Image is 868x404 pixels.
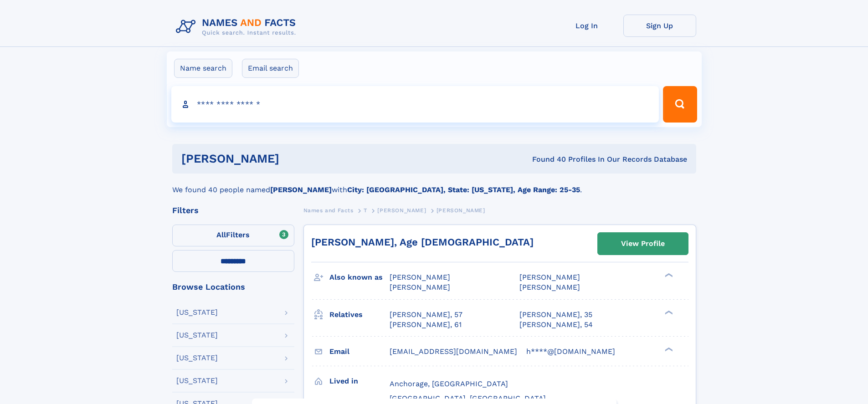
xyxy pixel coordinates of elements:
[172,174,696,195] div: We found 40 people named with .
[329,307,390,322] h3: Relatives
[390,347,517,356] span: [EMAIL_ADDRESS][DOMAIN_NAME]
[390,379,508,388] span: Anchorage, [GEOGRAPHIC_DATA]
[663,86,697,123] button: Search Button
[270,185,332,194] b: [PERSON_NAME]
[663,346,673,352] div: ❯
[329,270,390,285] h3: Also known as
[364,205,367,216] a: T
[519,310,592,320] a: [PERSON_NAME], 35
[176,309,218,316] div: [US_STATE]
[550,15,623,37] a: Log In
[406,154,687,164] div: Found 40 Profiles In Our Records Database
[172,206,294,215] div: Filters
[437,207,485,214] span: [PERSON_NAME]
[176,332,218,339] div: [US_STATE]
[377,205,426,216] a: [PERSON_NAME]
[172,225,294,246] label: Filters
[519,273,580,281] span: [PERSON_NAME]
[311,236,534,248] a: [PERSON_NAME], Age [DEMOGRAPHIC_DATA]
[390,394,546,403] span: [GEOGRAPHIC_DATA], [GEOGRAPHIC_DATA]
[390,283,450,291] span: [PERSON_NAME]
[390,273,450,281] span: [PERSON_NAME]
[174,59,232,78] label: Name search
[172,283,294,291] div: Browse Locations
[663,272,673,278] div: ❯
[623,15,696,37] a: Sign Up
[176,377,218,384] div: [US_STATE]
[329,373,390,389] h3: Lived in
[377,207,426,214] span: [PERSON_NAME]
[176,354,218,362] div: [US_STATE]
[347,185,580,194] b: City: [GEOGRAPHIC_DATA], State: [US_STATE], Age Range: 25-35
[519,283,580,291] span: [PERSON_NAME]
[390,320,462,330] a: [PERSON_NAME], 61
[621,233,665,254] div: View Profile
[663,309,673,315] div: ❯
[171,86,659,123] input: search input
[329,344,390,359] h3: Email
[181,153,406,164] h1: [PERSON_NAME]
[598,233,688,255] a: View Profile
[364,207,367,214] span: T
[519,320,593,330] a: [PERSON_NAME], 54
[216,230,226,239] span: All
[303,205,354,216] a: Names and Facts
[390,310,462,320] a: [PERSON_NAME], 57
[242,59,299,78] label: Email search
[172,15,303,39] img: Logo Names and Facts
